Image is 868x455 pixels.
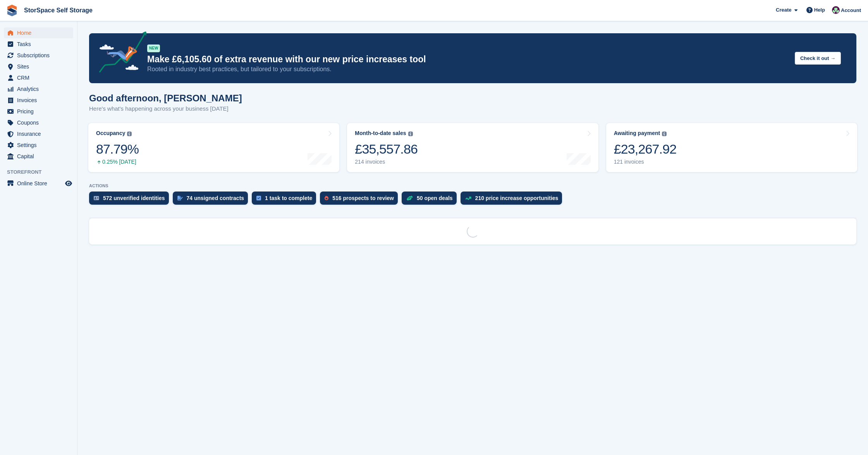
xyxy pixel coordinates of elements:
img: task-75834270c22a3079a89374b754ae025e5fb1db73e45f91037f5363f120a921f8.svg [256,196,261,200]
img: prospect-51fa495bee0391a8d652442698ab0144808aea92771e9ea1ae160a38d050c398.svg [325,196,328,200]
a: 50 open deals [402,192,461,209]
img: icon-info-grey-7440780725fd019a000dd9b08b2336e03edf1995a4989e88bcd33f0948082b44.svg [408,132,413,136]
a: 1 task to complete [252,192,320,209]
a: menu [4,61,73,72]
a: 210 price increase opportunities [461,192,566,209]
a: Awaiting payment £23,267.92 121 invoices [606,123,857,172]
span: Create [776,6,791,14]
span: Pricing [17,106,64,117]
img: icon-info-grey-7440780725fd019a000dd9b08b2336e03edf1995a4989e88bcd33f0948082b44.svg [662,132,667,136]
a: Month-to-date sales £35,557.86 214 invoices [347,123,598,172]
span: Capital [17,151,64,162]
span: Help [814,6,825,14]
span: Insurance [17,128,64,139]
div: 210 price increase opportunities [475,195,559,201]
div: 0.25% [DATE] [96,159,139,165]
a: 572 unverified identities [89,192,173,209]
div: 87.79% [96,141,139,157]
p: Here's what's happening across your business [DATE] [89,104,242,113]
a: menu [4,72,73,83]
img: price-adjustments-announcement-icon-8257ccfd72463d97f412b2fc003d46551f7dbcb40ab6d574587a9cd5c0d94... [93,31,147,75]
a: Occupancy 87.79% 0.25% [DATE] [88,123,339,172]
a: menu [4,151,73,162]
a: menu [4,106,73,117]
div: 1 task to complete [265,195,312,201]
div: 572 unverified identities [103,195,165,201]
div: 74 unsigned contracts [187,195,244,201]
h1: Good afternoon, [PERSON_NAME] [89,93,242,103]
a: StorSpace Self Storage [21,4,96,17]
div: Occupancy [96,130,125,137]
span: Invoices [17,95,64,106]
a: menu [4,39,73,50]
span: Storefront [7,168,77,176]
a: menu [4,50,73,61]
img: stora-icon-8386f47178a22dfd0bd8f6a31ec36ba5ce8667c1dd55bd0f319d3a0aa187defe.svg [6,5,18,16]
a: menu [4,140,73,151]
img: icon-info-grey-7440780725fd019a000dd9b08b2336e03edf1995a4989e88bcd33f0948082b44.svg [127,132,132,136]
img: contract_signature_icon-13c848040528278c33f63329250d36e43548de30e8caae1d1a13099fd9432cc5.svg [177,196,183,200]
span: Online Store [17,178,64,189]
span: CRM [17,72,64,83]
a: menu [4,117,73,128]
a: menu [4,178,73,189]
span: Subscriptions [17,50,64,61]
div: Month-to-date sales [355,130,406,137]
img: Ross Hadlington [832,6,840,14]
div: 50 open deals [417,195,453,201]
a: 74 unsigned contracts [173,192,252,209]
button: Check it out → [795,52,841,65]
a: menu [4,84,73,94]
span: Sites [17,61,64,72]
a: menu [4,95,73,106]
div: NEW [147,44,160,52]
span: Account [841,7,861,14]
span: Tasks [17,39,64,50]
img: price_increase_opportunities-93ffe204e8149a01c8c9dc8f82e8f89637d9d84a8eef4429ea346261dce0b2c0.svg [465,197,471,200]
p: Make £6,105.60 of extra revenue with our new price increases tool [147,54,789,65]
span: Settings [17,140,64,151]
span: Analytics [17,84,64,94]
div: £23,267.92 [614,141,677,157]
a: menu [4,27,73,38]
span: Home [17,27,64,38]
div: 121 invoices [614,159,677,165]
p: ACTIONS [89,183,856,188]
div: 516 prospects to review [332,195,394,201]
div: Awaiting payment [614,130,660,137]
img: deal-1b604bf984904fb50ccaf53a9ad4b4a5d6e5aea283cecdc64d6e3604feb123c2.svg [406,195,413,201]
div: £35,557.86 [355,141,418,157]
p: Rooted in industry best practices, but tailored to your subscriptions. [147,65,789,74]
a: menu [4,128,73,139]
img: verify_identity-adf6edd0f0f0b5bbfe63781bf79b02c33cf7c696d77639b501bdc392416b5a36.svg [94,196,99,200]
a: Preview store [64,179,73,188]
div: 214 invoices [355,159,418,165]
span: Coupons [17,117,64,128]
a: 516 prospects to review [320,192,402,209]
